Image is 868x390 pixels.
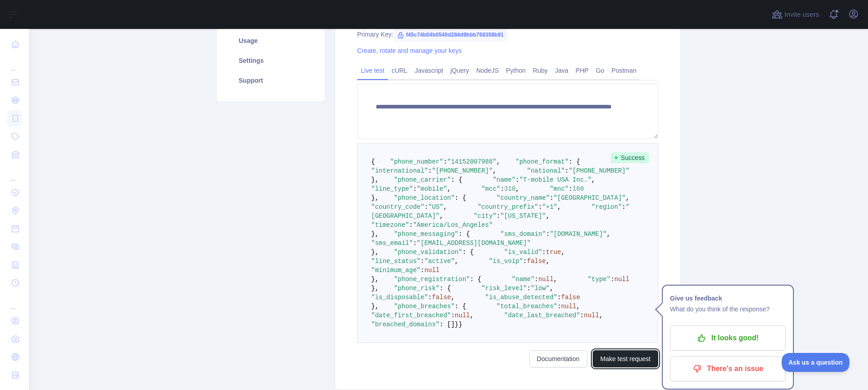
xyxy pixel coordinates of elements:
span: , [439,212,443,220]
span: : { [451,176,462,183]
span: , [515,185,519,193]
span: "[PHONE_NUMBER]" [569,167,629,174]
span: "is_voip" [489,258,523,265]
span: , [561,249,565,256]
span: "[DOMAIN_NAME]" [550,230,607,238]
iframe: Toggle Customer Support [782,353,850,372]
span: : { [462,249,474,256]
span: : [580,312,584,319]
span: "city" [474,212,496,220]
a: jQuery [447,63,472,78]
span: : { [569,158,580,165]
span: }, [371,276,379,283]
span: "phone_number" [390,158,443,165]
span: : [413,240,416,247]
span: "phone_validation" [394,249,462,256]
button: Invite users [770,7,821,22]
span: : [550,194,553,202]
a: Postman [608,63,640,78]
span: : { [458,230,470,238]
div: ... [7,54,22,72]
a: Python [502,63,529,78]
span: "country_prefix" [477,203,538,211]
span: : { [455,303,466,310]
span: } [455,321,458,328]
span: : [451,312,454,319]
span: : [569,185,572,193]
span: , [470,312,473,319]
span: : [420,258,424,265]
span: "region" [591,203,622,211]
span: { [371,158,375,165]
span: true [546,249,561,256]
span: : [409,221,413,229]
span: "T-mobile USA Inc." [519,176,592,183]
span: : [527,285,531,292]
span: "mobile" [417,185,447,193]
span: : { [455,194,466,202]
span: , [447,185,451,193]
span: "[GEOGRAPHIC_DATA]" [553,194,626,202]
span: "is_valid" [504,249,542,256]
span: "[EMAIL_ADDRESS][DOMAIN_NAME]" [417,240,531,247]
div: ... [7,293,22,311]
a: Ruby [529,63,552,78]
span: false [561,294,580,301]
a: Usage [228,31,314,51]
a: Support [228,70,314,90]
span: : [546,230,550,238]
a: Documentation [529,350,587,367]
span: "country_name" [496,194,550,202]
span: , [557,203,561,211]
span: Invite users [784,9,819,20]
span: }, [371,285,379,292]
span: : [425,203,428,211]
span: f45c74b04b0540d284d9bbb768358b91 [393,28,507,42]
span: null [455,312,470,319]
span: , [553,276,557,283]
span: "risk_level" [481,285,527,292]
div: Primary Key: [357,30,658,39]
span: : [515,176,519,183]
span: , [546,212,550,220]
span: : [622,203,626,211]
span: : [538,203,542,211]
span: , [443,203,447,211]
span: , [451,294,454,301]
span: "mnc" [550,185,569,193]
a: NodeJS [472,63,502,78]
span: , [455,258,458,265]
span: false [527,258,546,265]
span: : [557,303,561,310]
span: "phone_breaches" [394,303,454,310]
span: null [538,276,554,283]
span: "type" [588,276,610,283]
span: "phone_risk" [394,285,439,292]
span: "phone_location" [394,194,454,202]
span: : [557,294,561,301]
span: : [523,258,527,265]
span: : [542,249,546,256]
span: , [550,285,553,292]
p: What do you think of the response? [670,304,786,315]
span: : { [470,276,481,283]
span: : [610,276,614,283]
span: "international" [371,167,428,174]
span: "mcc" [481,185,500,193]
div: ... [7,164,22,183]
span: , [576,303,580,310]
span: } [458,321,462,328]
span: }, [371,303,379,310]
a: Go [592,63,608,78]
span: "[PHONE_NUMBER]" [432,167,492,174]
a: cURL [388,63,411,78]
span: "sms_domain" [500,230,546,238]
span: }, [371,194,379,202]
span: null [614,276,630,283]
span: "phone_registration" [394,276,470,283]
span: : { [439,285,451,292]
span: : [500,185,504,193]
span: "national" [527,167,565,174]
h1: Give us feedback [670,293,786,304]
span: "name" [512,276,534,283]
